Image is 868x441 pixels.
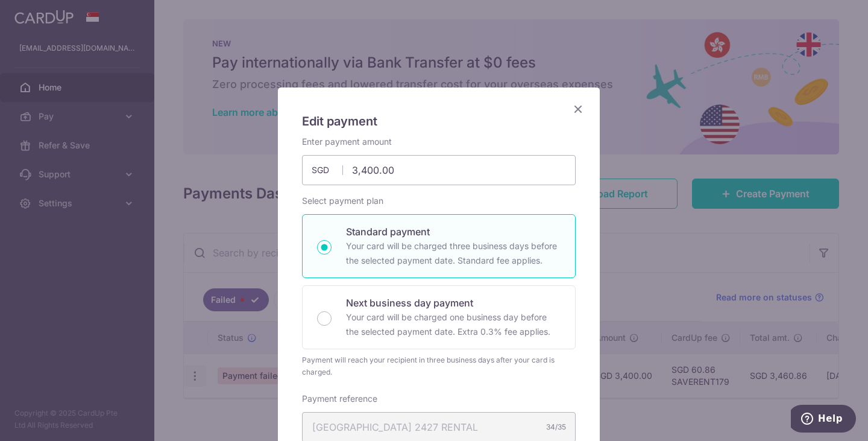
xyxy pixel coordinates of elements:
input: 0.00 [302,155,576,185]
div: Payment will reach your recipient in three business days after your card is charged. [302,354,576,378]
p: Your card will be charged three business days before the selected payment date. Standard fee appl... [346,239,561,268]
button: Close [571,102,585,116]
h5: Edit payment [302,112,576,131]
label: Payment reference [302,393,377,405]
iframe: Opens a widget where you can find more information [791,405,856,435]
p: Next business day payment [346,296,561,310]
label: Enter payment amount [302,136,392,148]
span: SGD [312,164,343,176]
p: Your card will be charged one business day before the selected payment date. Extra 0.3% fee applies. [346,310,561,339]
label: Select payment plan [302,195,383,207]
div: 34/35 [546,421,566,433]
p: Standard payment [346,224,561,239]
